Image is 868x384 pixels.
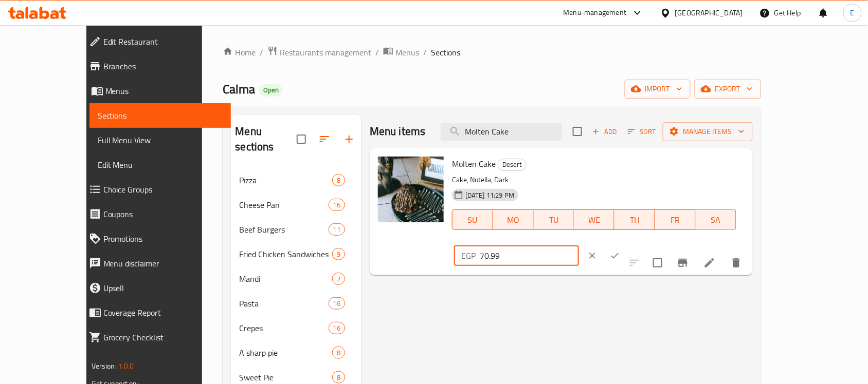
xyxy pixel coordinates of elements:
span: TU [538,213,570,227]
button: export [695,80,761,99]
button: Sort [625,124,659,140]
input: Please enter price [480,245,579,266]
div: items [332,273,345,285]
span: Add item [588,124,621,140]
a: Restaurants management [267,46,371,59]
span: 11 [329,225,345,235]
span: [DATE] 11:29 PM [461,190,518,200]
a: Home [223,46,256,59]
span: Sort items [621,124,663,140]
span: Sections [431,46,460,59]
span: Manage items [671,125,745,138]
input: search [441,123,562,141]
p: Cake, Nutella, Dark [452,174,736,186]
span: WE [578,213,610,227]
span: Grocery Checklist [103,331,223,343]
div: items [329,322,345,334]
span: 2 [333,274,345,284]
span: 8 [333,176,345,185]
a: Choice Groups [81,177,231,202]
div: A sharp pie8 [231,340,361,365]
button: SU [452,209,493,230]
nav: breadcrumb [223,46,761,59]
button: SA [696,209,736,230]
div: Cheese Pan16 [231,193,361,217]
span: Coupons [103,208,223,220]
p: EGP [461,249,476,262]
img: Molten Cake [378,157,444,222]
a: Promotions [81,226,231,251]
div: [GEOGRAPHIC_DATA] [675,7,743,18]
a: Edit menu item [703,257,716,269]
span: Version: [92,359,117,373]
span: E [851,7,855,18]
span: 16 [329,200,345,210]
div: items [332,347,345,359]
span: Sort sections [312,127,337,151]
button: MO [493,209,534,230]
div: items [332,248,345,260]
li: / [260,46,263,59]
span: Beef Burgers [239,223,328,236]
span: 9 [333,249,345,259]
span: Menu disclaimer [103,257,223,270]
span: 16 [329,323,345,333]
button: FR [655,209,696,230]
span: Desert [498,159,526,170]
span: 16 [329,299,345,309]
span: Choice Groups [103,183,223,196]
li: / [423,46,427,59]
a: Edit Restaurant [81,29,231,54]
span: 8 [333,348,345,358]
span: Cheese Pan [239,199,328,211]
span: Edit Restaurant [103,35,223,48]
span: Pizza [239,174,332,186]
span: export [703,83,753,95]
div: Pasta16 [231,291,361,316]
a: Edit Menu [89,152,231,177]
h2: Menu sections [235,124,297,155]
button: ok [604,244,626,267]
span: Pasta [239,297,328,310]
button: Manage items [663,122,753,141]
span: Sections [98,109,223,122]
a: Menus [81,79,231,103]
span: Add [591,126,619,138]
a: Grocery Checklist [81,325,231,350]
span: A sharp pie [239,347,332,359]
button: Add [588,124,621,140]
div: Beef Burgers11 [231,217,361,242]
button: clear [581,244,604,267]
div: Menu-management [564,7,627,19]
span: Menus [105,85,223,97]
button: TH [614,209,655,230]
li: / [375,46,379,59]
span: Full Menu View [98,134,223,146]
button: import [625,80,691,99]
span: Sort [628,126,656,138]
div: items [329,297,345,310]
a: Full Menu View [89,128,231,152]
span: Branches [103,60,223,72]
span: 8 [333,373,345,382]
div: Mandi2 [231,266,361,291]
span: import [633,83,682,95]
span: Fried Chicken Sandwiches [239,248,332,260]
a: Menu disclaimer [81,251,231,276]
span: MO [497,213,530,227]
span: Upsell [103,282,223,294]
a: Coupons [81,202,231,226]
span: Molten Cake [452,156,496,171]
span: Edit Menu [98,159,223,171]
span: Open [259,86,283,94]
button: TU [534,209,574,230]
button: Branch-specific-item [671,251,695,275]
span: Coverage Report [103,306,223,319]
div: Fried Chicken Sandwiches9 [231,242,361,266]
a: Menus [383,46,419,59]
div: items [332,371,345,383]
h2: Menu items [370,124,426,139]
span: Crepes [239,322,328,334]
a: Coverage Report [81,300,231,325]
